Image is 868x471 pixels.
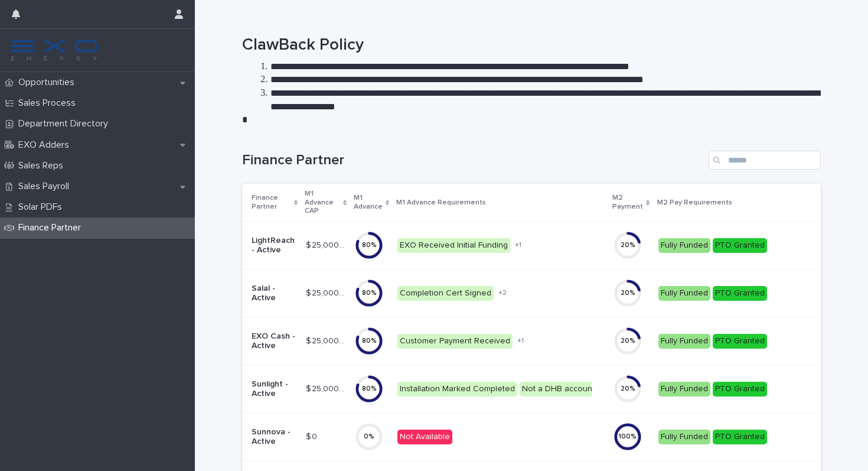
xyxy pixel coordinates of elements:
p: $ 25,000.00 [306,238,348,251]
p: Solar PDFs [14,202,71,213]
p: LightReach - Active [252,236,296,256]
span: + 1 [517,337,524,345]
p: M1 Advance Requirements [396,196,486,209]
div: PTO Granted [713,430,767,444]
p: EXO Cash - Active [252,332,296,352]
tr: LightReach - Active$ 25,000.00$ 25,000.00 80%EXO Received Initial Funding+120%Fully FundedPTO Gra... [242,222,853,269]
p: M1 Advance [354,191,383,213]
tr: EXO Cash - Active$ 25,000.00$ 25,000.00 80%Customer Payment Received+120%Fully FundedPTO Granted [242,317,853,365]
input: Search [709,151,821,170]
tr: Sunlight - Active$ 25,000.00$ 25,000.00 80%Installation Marked CompletedNot a DHB account20%Fully... [242,365,853,413]
div: 80 % [355,241,383,249]
div: 80 % [355,289,383,297]
h1: Finance Partner [242,152,704,169]
div: Not a DHB account [520,382,597,397]
div: Fully Funded [658,382,710,397]
div: 0 % [355,433,383,441]
div: 20 % [614,385,642,393]
div: Not Available [397,430,452,444]
div: 20 % [614,337,642,345]
p: Department Directory [14,118,118,129]
p: Sales Reps [14,160,73,171]
p: Sunlight - Active [252,379,296,399]
p: Opportunities [14,77,84,88]
div: Customer Payment Received [397,334,513,349]
p: M2 Pay Requirements [657,196,732,209]
span: + 2 [498,290,507,297]
p: Sales Process [14,98,85,109]
div: PTO Granted [713,286,767,301]
p: Sunnova - Active [252,427,296,447]
p: Salal - Active [252,284,296,304]
div: 80 % [355,337,383,345]
h1: ClawBack Policy [242,35,821,56]
div: 20 % [614,289,642,297]
span: + 1 [515,242,521,249]
p: $ 25,000.00 [306,334,348,346]
p: Sales Payroll [14,181,79,192]
p: Finance Partner [14,222,90,233]
p: M2 Payment [612,191,643,213]
div: PTO Granted [713,238,767,253]
tr: Salal - Active$ 25,000.00$ 25,000.00 80%Completion Cert Signed+220%Fully FundedPTO Granted [242,269,853,317]
p: $ 25,000.00 [306,382,348,394]
div: 80 % [355,385,383,393]
div: PTO Granted [713,382,767,397]
p: EXO Adders [14,139,79,151]
div: 20 % [614,241,642,249]
p: $ 0 [306,430,319,442]
img: FKS5r6ZBThi8E5hshIGi [9,38,99,62]
div: Completion Cert Signed [397,286,494,301]
p: Finance Partner [252,191,291,213]
div: Installation Marked Completed [397,382,517,397]
div: EXO Received Initial Funding [397,238,510,253]
div: Fully Funded [658,286,710,301]
tr: Sunnova - Active$ 0$ 0 0%Not Available100%Fully FundedPTO Granted [242,413,853,461]
div: PTO Granted [713,334,767,349]
p: M1 Advance CAP [305,187,340,217]
div: Fully Funded [658,334,710,349]
div: 100 % [614,433,642,441]
div: Fully Funded [658,238,710,253]
div: Fully Funded [658,430,710,444]
p: $ 25,000.00 [306,286,348,298]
